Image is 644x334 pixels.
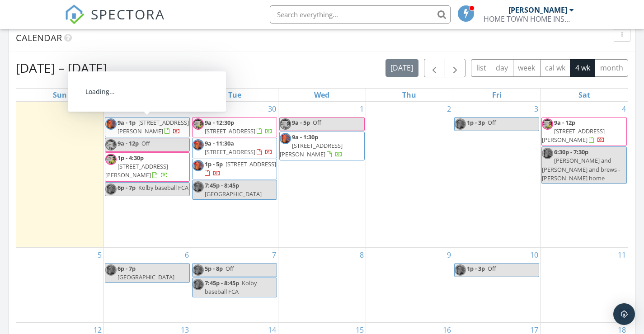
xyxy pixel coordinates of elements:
span: 9a - 12p [554,118,575,127]
img: frank2.jpg [193,181,204,193]
button: month [595,59,628,77]
button: Next [445,59,466,77]
a: 9a - 1:30p [STREET_ADDRESS][PERSON_NAME] [280,133,343,158]
img: frank2.jpg [193,139,204,151]
a: Go to October 3, 2025 [532,102,540,116]
a: 9a - 11:30a [STREET_ADDRESS] [192,138,277,158]
a: 9a - 12:30p [STREET_ADDRESS] [192,117,277,137]
a: Go to October 9, 2025 [445,248,453,262]
span: Off [488,264,496,273]
button: cal wk [540,59,571,77]
a: Wednesday [312,89,331,101]
a: 1p - 4:30p [STREET_ADDRESS][PERSON_NAME] [105,152,190,182]
img: frank2.jpg [193,264,204,276]
span: 6p - 7p [118,183,136,192]
a: Saturday [577,89,592,101]
td: Go to October 10, 2025 [453,247,540,322]
a: 9a - 1p [STREET_ADDRESS][PERSON_NAME] [118,118,189,135]
a: 9a - 12p [STREET_ADDRESS][PERSON_NAME] [542,118,605,144]
a: Go to September 28, 2025 [92,102,103,116]
a: 9a - 1:30p [STREET_ADDRESS][PERSON_NAME] [279,132,364,161]
a: Go to October 2, 2025 [445,102,453,116]
img: frank2.jpg [455,118,466,130]
span: 7:45p - 8:45p [205,279,239,287]
span: [STREET_ADDRESS] [205,148,255,156]
div: [PERSON_NAME] [508,5,567,14]
span: Off [488,118,496,127]
span: 1p - 3p [467,118,485,127]
span: 9a - 12:30p [205,118,234,127]
span: [STREET_ADDRESS][PERSON_NAME] [280,141,343,158]
span: 1p - 3p [467,264,485,273]
td: Go to October 5, 2025 [16,247,103,322]
a: Go to October 10, 2025 [528,248,540,262]
img: frank2.jpg [280,133,291,144]
img: frank2.jpg [193,160,204,171]
span: [STREET_ADDRESS] [205,127,255,135]
span: 9a - 1:30p [292,133,318,141]
span: [STREET_ADDRESS][PERSON_NAME] [542,127,605,144]
span: Off [226,264,234,273]
span: SPECTORA [91,5,165,24]
a: Go to September 29, 2025 [179,102,191,116]
div: HOME TOWN HOME INSPECTIONS, LLC [484,14,574,24]
a: Tuesday [226,89,243,101]
td: Go to October 11, 2025 [541,247,628,322]
span: Off [141,139,150,147]
a: 9a - 12p [STREET_ADDRESS][PERSON_NAME] [541,117,627,146]
td: Go to October 8, 2025 [278,247,366,322]
a: Go to September 30, 2025 [266,102,278,116]
span: Off [313,118,321,127]
span: [STREET_ADDRESS][PERSON_NAME] [118,118,189,135]
button: day [491,59,513,77]
a: Go to October 4, 2025 [620,102,628,116]
a: 1p - 5p [STREET_ADDRESS] [192,159,277,179]
a: 9a - 12:30p [STREET_ADDRESS] [205,118,273,135]
button: Previous [424,59,445,77]
a: Thursday [400,89,418,101]
button: 4 wk [570,59,595,77]
span: [PERSON_NAME] and [PERSON_NAME] and brews - [PERSON_NAME] home [542,156,620,182]
span: [STREET_ADDRESS] [226,160,276,168]
span: Kolby baseball FCA [205,279,257,296]
span: 9a - 12p [118,139,139,147]
a: 9a - 11:30a [STREET_ADDRESS] [205,139,273,156]
img: frank2.jpg [542,148,553,159]
td: Go to October 1, 2025 [278,102,366,247]
a: Go to October 7, 2025 [270,248,278,262]
span: 9a - 11:30a [205,139,234,147]
span: 5p - 8p [205,264,223,273]
span: 9a - 1p [118,118,136,127]
input: Search everything... [270,5,451,24]
a: Go to October 6, 2025 [183,248,191,262]
img: img_7896.jpeg [280,118,291,130]
a: Go to October 8, 2025 [358,248,366,262]
img: The Best Home Inspection Software - Spectora [65,5,85,24]
a: 9a - 1p [STREET_ADDRESS][PERSON_NAME] [105,117,190,137]
span: [GEOGRAPHIC_DATA] [118,273,174,281]
img: frank2.jpg [105,118,117,130]
button: [DATE] [385,59,418,77]
td: Go to September 29, 2025 [103,102,191,247]
img: img_7896.jpeg [542,118,553,130]
td: Go to September 30, 2025 [191,102,278,247]
img: frank2.jpg [105,183,117,195]
td: Go to October 6, 2025 [103,247,191,322]
a: Monday [137,89,157,101]
a: 1p - 5p [STREET_ADDRESS] [205,160,276,177]
span: 6:30p - 7:30p [554,148,588,156]
td: Go to October 2, 2025 [366,102,453,247]
a: Go to October 5, 2025 [96,248,103,262]
span: [GEOGRAPHIC_DATA] [205,190,262,198]
span: 1p - 4:30p [118,154,144,162]
span: 1p - 5p [205,160,223,168]
span: 7:45p - 8:45p [205,181,239,189]
button: list [471,59,491,77]
a: SPECTORA [65,12,165,31]
td: Go to September 28, 2025 [16,102,103,247]
a: Sunday [51,89,69,101]
img: frank2.jpg [455,264,466,276]
td: Go to October 9, 2025 [366,247,453,322]
span: Kolby baseball FCA [138,183,188,192]
a: Go to October 1, 2025 [358,102,366,116]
